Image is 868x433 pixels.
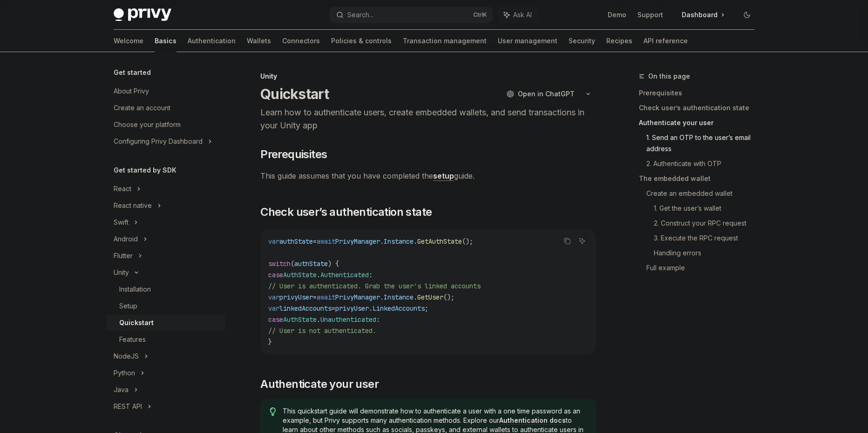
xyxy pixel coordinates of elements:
a: Authentication docs [499,416,566,425]
button: Ask AI [497,7,538,23]
a: Setup [106,298,225,314]
span: // User is authenticated. Grab the user's linked accounts [268,282,481,290]
a: Transaction management [403,30,487,52]
span: . [380,237,384,246]
div: REST API [114,401,142,412]
div: Flutter [114,250,133,261]
span: privyUser [335,304,369,313]
div: Python [114,367,135,379]
span: AuthState [283,315,317,324]
a: Welcome [114,30,143,52]
a: Full example [646,260,762,275]
span: : [369,271,373,279]
span: await [317,237,335,246]
span: case [268,315,283,324]
div: Android [114,233,138,245]
a: 1. Get the user’s wallet [654,201,762,216]
a: 1. Send an OTP to the user’s email address [646,130,762,156]
div: Setup [119,300,137,312]
a: Connectors [282,30,320,52]
span: Authenticated [320,271,369,279]
a: Demo [608,10,626,20]
span: PrivyManager [335,237,380,246]
span: GetUser [417,293,443,301]
span: Dashboard [682,10,718,20]
a: User management [498,30,557,52]
div: Installation [119,284,151,295]
a: Basics [155,30,176,52]
a: 3. Execute the RPC request [654,231,762,246]
button: Copy the contents from the code block [561,235,573,247]
span: AuthState [283,271,317,279]
button: Ask AI [576,235,588,247]
a: Wallets [247,30,271,52]
a: Quickstart [106,314,225,331]
a: The embedded wallet [639,171,762,186]
span: ; [425,304,428,313]
div: About Privy [114,86,149,97]
span: . [317,271,320,279]
h5: Get started [114,67,151,78]
span: Instance [384,237,414,246]
span: ) { [328,260,339,268]
span: Authenticate your user [260,377,379,392]
img: dark logo [114,8,171,21]
span: . [414,293,417,301]
div: Unity [114,267,129,278]
a: About Privy [106,83,225,100]
a: Authentication [188,30,236,52]
span: = [313,293,317,301]
div: Swift [114,217,129,228]
span: (); [462,237,473,246]
span: : [376,315,380,324]
span: var [268,293,279,301]
span: = [332,304,335,313]
span: authState [279,237,313,246]
span: var [268,237,279,246]
a: 2. Authenticate with OTP [646,156,762,171]
div: Features [119,334,146,345]
span: = [313,237,317,246]
span: LinkedAccounts [373,304,425,313]
span: Open in ChatGPT [518,89,575,99]
a: Handling errors [654,246,762,260]
a: Policies & controls [331,30,392,52]
span: authState [294,260,328,268]
span: Check user’s authentication state [260,205,432,220]
button: Toggle dark mode [739,7,754,22]
span: Ctrl K [473,11,487,19]
span: switch [268,260,291,268]
a: Prerequisites [639,86,762,100]
div: Java [114,384,129,395]
span: (); [443,293,454,301]
div: Configuring Privy Dashboard [114,136,203,147]
a: setup [433,171,454,181]
div: Create an account [114,102,170,113]
div: Search... [347,9,373,20]
a: Check user’s authentication state [639,100,762,115]
span: . [369,304,373,313]
span: . [414,237,417,246]
span: This guide assumes that you have completed the guide. [260,169,596,182]
span: . [317,315,320,324]
div: React native [114,200,152,211]
span: Prerequisites [260,147,327,162]
svg: Tip [270,407,276,416]
a: Security [569,30,595,52]
span: ( [291,260,294,268]
a: Choose your platform [106,116,225,133]
div: React [114,183,131,194]
a: Authenticate your user [639,115,762,130]
a: Support [637,10,663,20]
span: linkedAccounts [279,304,332,313]
span: GetAuthState [417,237,462,246]
a: Features [106,331,225,348]
span: Ask AI [513,10,532,20]
h5: Get started by SDK [114,165,176,176]
span: await [317,293,335,301]
a: Dashboard [674,7,732,22]
a: Recipes [606,30,632,52]
a: 2. Construct your RPC request [654,216,762,231]
span: case [268,271,283,279]
div: Unity [260,72,596,81]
